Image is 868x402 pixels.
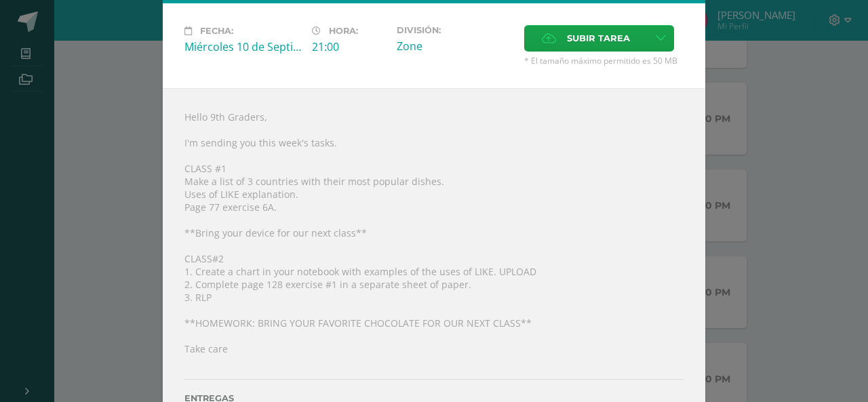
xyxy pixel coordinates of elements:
span: * El tamaño máximo permitido es 50 MB [524,55,684,66]
div: 21:00 [312,39,386,54]
span: Fecha: [200,26,233,36]
label: División: [397,25,513,35]
div: Zone [397,39,513,54]
div: Miércoles 10 de Septiembre [184,39,301,54]
span: Subir tarea [567,26,630,51]
span: Hora: [329,26,358,36]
